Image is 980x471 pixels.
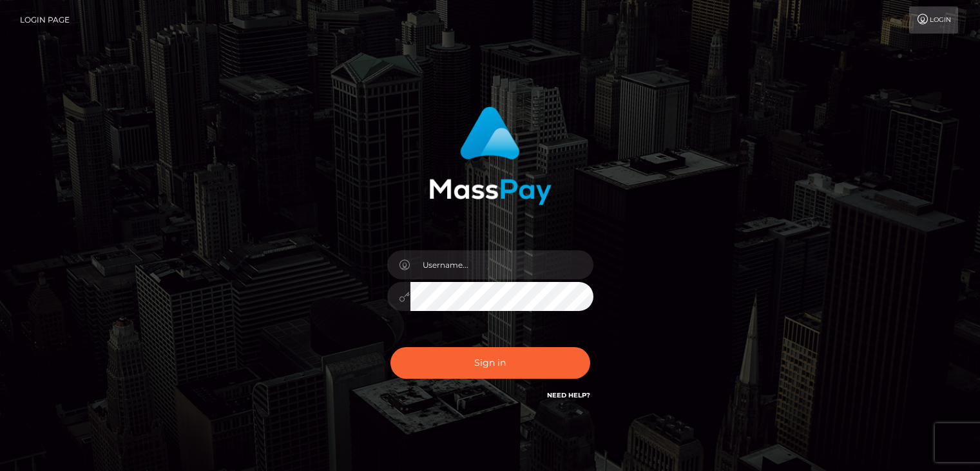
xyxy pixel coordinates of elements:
a: Login [909,6,958,34]
a: Need Help? [547,391,590,399]
button: Sign in [390,347,590,379]
img: MassPay Login [429,106,552,205]
input: Username... [410,250,593,279]
a: Login Page [20,6,70,34]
